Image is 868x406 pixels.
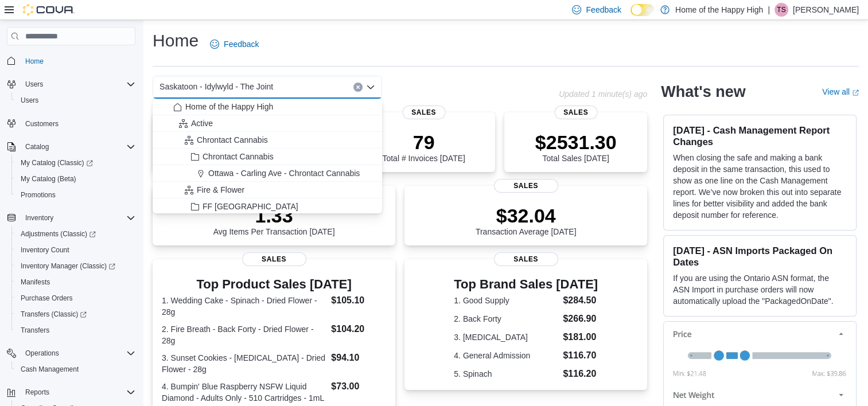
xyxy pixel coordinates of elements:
span: Reports [21,385,135,399]
button: Fire & Flower [153,182,382,198]
span: Inventory [25,213,53,222]
h3: Top Product Sales [DATE] [162,278,386,291]
span: My Catalog (Classic) [21,158,93,167]
span: Adjustments (Classic) [16,227,135,241]
button: Chrontact Cannabis [153,149,382,165]
button: Operations [2,345,140,361]
dd: $104.20 [331,322,386,336]
dd: $181.00 [563,330,598,344]
a: My Catalog (Beta) [16,172,81,186]
span: Sales [402,106,445,119]
button: Customers [2,115,140,132]
dt: 1. Wedding Cake - Spinach - Dried Flower - 28g [162,295,326,318]
svg: External link [852,89,859,96]
span: Users [25,80,43,89]
span: Catalog [21,140,135,154]
p: When closing the safe and making a bank deposit in the same transaction, this used to show as one... [673,152,847,221]
span: Transfers [21,326,49,335]
a: Purchase Orders [16,291,77,305]
button: FF [GEOGRAPHIC_DATA] [153,198,382,215]
dt: 4. General Admission [454,350,558,361]
span: Transfers (Classic) [21,310,87,319]
dd: $284.50 [563,294,598,307]
dt: 2. Back Forty [454,313,558,325]
span: Promotions [21,190,56,200]
span: Transfers [16,323,135,337]
div: Avg Items Per Transaction [DATE] [213,204,335,236]
span: Inventory Manager (Classic) [21,261,115,271]
span: Saskatoon - Idylwyld - The Joint [159,80,273,93]
h1: Home [153,29,198,52]
span: FF [GEOGRAPHIC_DATA] [203,201,298,212]
button: Operations [21,346,64,360]
p: 1.33 [213,204,335,227]
span: My Catalog (Beta) [21,174,76,184]
a: Promotions [16,188,60,202]
a: Transfers [16,323,54,337]
p: | [768,3,770,17]
button: Users [2,76,140,92]
a: Transfers (Classic) [16,307,91,321]
span: Purchase Orders [21,294,73,303]
span: Reports [25,388,49,397]
button: Users [11,92,140,108]
span: Users [16,93,135,107]
button: Clear input [353,83,363,92]
span: Catalog [25,142,49,151]
div: Total Sales [DATE] [535,131,617,163]
span: Operations [25,349,59,358]
button: Manifests [11,274,140,290]
span: Ottawa - Carling Ave - Chrontact Cannabis [208,167,360,179]
span: My Catalog (Classic) [16,156,135,170]
a: Manifests [16,275,55,289]
button: Active [153,115,382,132]
span: Home [21,53,135,68]
a: View allExternal link [822,87,859,96]
span: Sales [242,252,306,266]
span: Chrontact Cannabis [203,151,274,162]
p: Home of the Happy High [675,3,763,17]
button: Home of the Happy High [153,99,382,115]
button: Close list of options [366,83,375,92]
h3: [DATE] - ASN Imports Packaged On Dates [673,245,847,268]
span: Home [25,57,44,66]
span: Inventory Count [16,243,135,257]
p: [PERSON_NAME] [793,3,859,17]
span: Sales [494,252,558,266]
span: Chrontact Cannabis [197,134,268,146]
dd: $73.00 [331,380,386,393]
dt: 5. Spinach [454,368,558,380]
button: Inventory Count [11,242,140,258]
p: Updated 1 minute(s) ago [559,89,647,99]
dd: $94.10 [331,351,386,365]
dt: 2. Fire Breath - Back Forty - Dried Flower - 28g [162,323,326,346]
button: Chrontact Cannabis [153,132,382,149]
span: Cash Management [16,362,135,376]
span: Cash Management [21,365,79,374]
button: Ottawa - Carling Ave - Chrontact Cannabis [153,165,382,182]
button: Promotions [11,187,140,203]
button: Transfers [11,322,140,338]
span: Adjustments (Classic) [21,229,96,239]
span: My Catalog (Beta) [16,172,135,186]
a: Home [21,54,48,68]
span: Sales [494,179,558,193]
button: Reports [21,385,54,399]
a: Adjustments (Classic) [11,226,140,242]
p: $2531.30 [535,131,617,154]
button: Inventory [2,210,140,226]
h2: What's new [661,83,745,101]
p: If you are using the Ontario ASN format, the ASN Import in purchase orders will now automatically... [673,272,847,307]
span: Customers [21,116,135,131]
span: Customers [25,119,59,128]
span: Inventory Manager (Classic) [16,259,135,273]
span: Purchase Orders [16,291,135,305]
dt: 3. [MEDICAL_DATA] [454,331,558,343]
a: My Catalog (Classic) [16,156,98,170]
span: Active [191,118,213,129]
a: Transfers (Classic) [11,306,140,322]
dd: $116.20 [563,367,598,381]
span: Inventory [21,211,135,225]
a: Adjustments (Classic) [16,227,100,241]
